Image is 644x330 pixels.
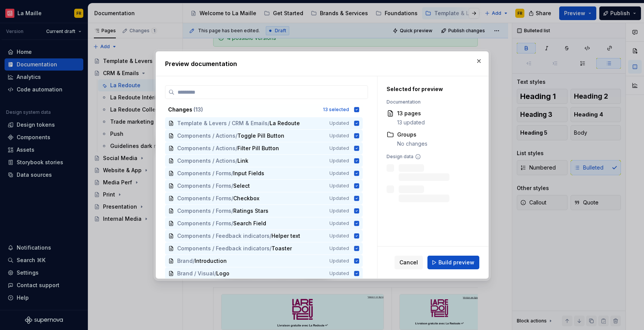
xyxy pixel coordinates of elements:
span: Components / Forms [177,195,231,202]
span: / [231,195,233,202]
span: / [193,257,195,265]
span: Components / Actions [177,157,235,165]
span: Components / Forms [177,207,231,215]
span: Components / Actions [177,132,235,140]
div: Groups [397,131,427,138]
span: Cancel [399,259,418,266]
span: / [235,145,237,152]
div: 13 pages [397,110,425,117]
span: Updated [329,145,349,151]
span: Updated [329,120,349,126]
button: Cancel [395,256,423,269]
span: / [231,170,233,177]
span: Updated [329,258,349,264]
span: Components / Actions [177,145,235,152]
span: Updated [329,208,349,214]
span: La Redoute [270,119,300,127]
span: / [231,207,233,215]
span: Updated [329,220,349,226]
span: Components / Forms [177,220,231,227]
span: Search Field [233,220,266,227]
div: No changes [397,140,427,148]
span: Select [233,182,250,190]
span: / [235,157,237,165]
span: / [235,132,237,140]
span: Components / Forms [177,170,231,177]
div: Design data [387,154,471,160]
span: Checkbox [233,195,259,202]
span: Components / Feedback indicators [177,232,270,240]
span: / [268,119,270,127]
div: 13 updated [397,119,425,126]
span: / [270,232,271,240]
span: Toggle Pill Button [237,132,284,140]
span: / [231,220,233,227]
span: Updated [329,133,349,139]
span: Updated [329,270,349,277]
button: Build preview [427,256,479,269]
span: Updated [329,170,349,176]
span: Updated [329,183,349,189]
span: Build preview [438,259,474,266]
span: / [270,245,271,252]
div: Selected for preview [387,85,471,93]
div: Documentation [387,99,471,105]
span: Template & Levers / CRM & Emails [177,119,268,127]
span: Filter Pill Button [237,145,279,152]
span: Introduction [195,257,227,265]
span: Link [237,157,253,165]
span: Helper text [271,232,300,240]
div: 13 selected [323,107,349,113]
span: Components / Forms [177,182,231,190]
span: Updated [329,195,349,201]
span: Updated [329,158,349,164]
span: Brand [177,257,193,265]
span: Toaster [271,245,292,252]
span: Logo [216,270,231,277]
span: / [214,270,216,277]
span: Brand / Visual [177,270,214,277]
span: ( 13 ) [193,106,203,113]
span: Updated [329,245,349,251]
h2: Preview documentation [165,59,479,68]
div: Changes [168,106,318,113]
span: Updated [329,233,349,239]
span: / [231,182,233,190]
span: Input Fields [233,170,264,177]
span: Components / Feedback indicators [177,245,270,252]
span: Ratings Stars [233,207,268,215]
